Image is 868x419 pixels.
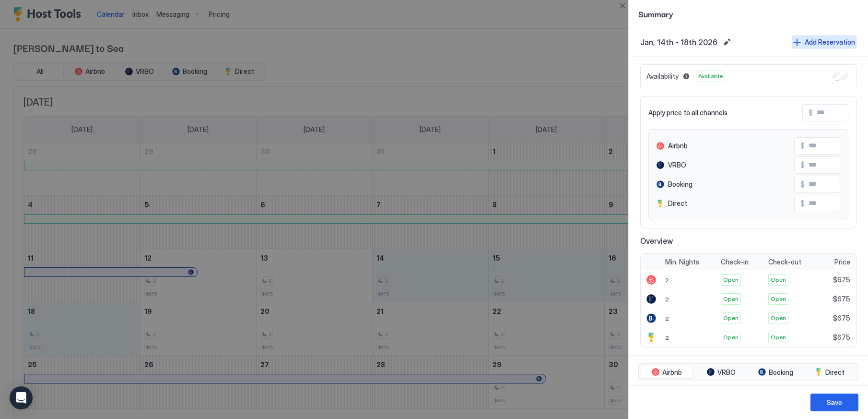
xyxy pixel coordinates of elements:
[750,366,802,379] button: Booking
[640,37,717,47] span: Jan, 14th - 18th 2026
[698,72,723,81] span: Available
[665,276,669,284] span: 2
[638,8,858,20] span: Summary
[771,314,786,323] span: Open
[833,295,850,303] span: $675
[771,275,786,284] span: Open
[804,366,856,379] button: Direct
[695,366,747,379] button: VRBO
[680,71,692,82] button: Blocked dates override all pricing rules and remain unavailable until manually unblocked
[665,334,669,341] span: 2
[721,258,749,266] span: Check-in
[668,161,686,169] span: VRBO
[768,258,801,266] span: Check-out
[665,315,669,322] span: 2
[771,333,786,342] span: Open
[800,142,805,150] span: $
[640,236,856,246] span: Overview
[800,161,805,169] span: $
[810,394,858,411] button: Save
[833,333,850,342] span: $675
[800,199,805,208] span: $
[809,108,813,117] span: $
[665,296,669,303] span: 2
[792,36,856,48] button: Add Reservation
[834,258,850,266] span: Price
[723,275,739,284] span: Open
[771,295,786,303] span: Open
[641,366,693,379] button: Airbnb
[833,314,850,323] span: $675
[668,199,687,208] span: Direct
[825,368,845,377] span: Direct
[646,72,679,81] span: Availability
[10,386,33,409] div: Open Intercom Messenger
[723,333,739,342] span: Open
[800,180,805,189] span: $
[805,37,855,47] div: Add Reservation
[723,314,739,323] span: Open
[717,368,736,377] span: VRBO
[668,180,692,189] span: Booking
[668,142,688,150] span: Airbnb
[721,36,733,48] button: Edit date range
[648,108,727,117] span: Apply price to all channels
[723,295,739,303] span: Open
[833,275,850,284] span: $675
[769,368,793,377] span: Booking
[827,397,842,407] div: Save
[665,258,699,266] span: Min. Nights
[638,363,858,382] div: tab-group
[662,368,682,377] span: Airbnb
